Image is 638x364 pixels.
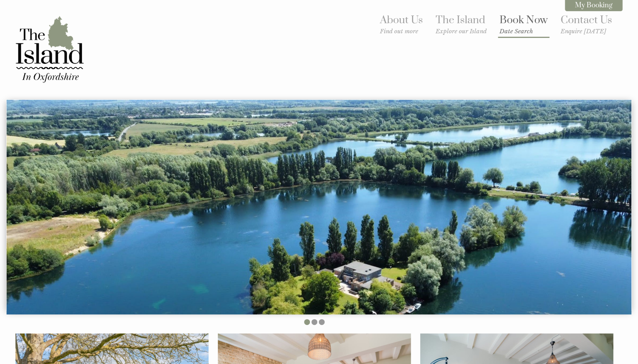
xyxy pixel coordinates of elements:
small: Date Search [499,27,548,35]
a: Contact UsEnquire [DATE] [561,14,612,35]
img: The Island in Oxfordshire [11,10,88,88]
small: Explore our Island [436,27,487,35]
a: About UsFind out more [380,14,423,35]
small: Find out more [380,27,423,35]
a: The IslandExplore our Island [436,14,487,35]
small: Enquire [DATE] [561,27,612,35]
a: Book NowDate Search [499,14,548,35]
